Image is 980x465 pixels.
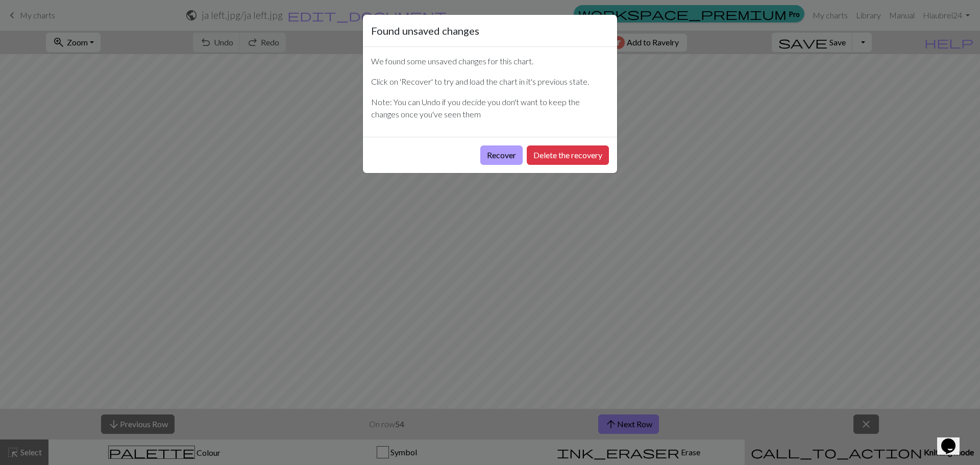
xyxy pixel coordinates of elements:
p: Note: You can Undo if you decide you don't want to keep the changes once you've seen them [371,96,609,120]
p: Click on 'Recover' to try and load the chart in it's previous state. [371,76,609,88]
p: We found some unsaved changes for this chart. [371,55,609,67]
iframe: chat widget [937,424,970,455]
button: Recover [480,145,523,165]
h5: Found unsaved changes [371,23,479,38]
button: Delete the recovery [527,145,609,165]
